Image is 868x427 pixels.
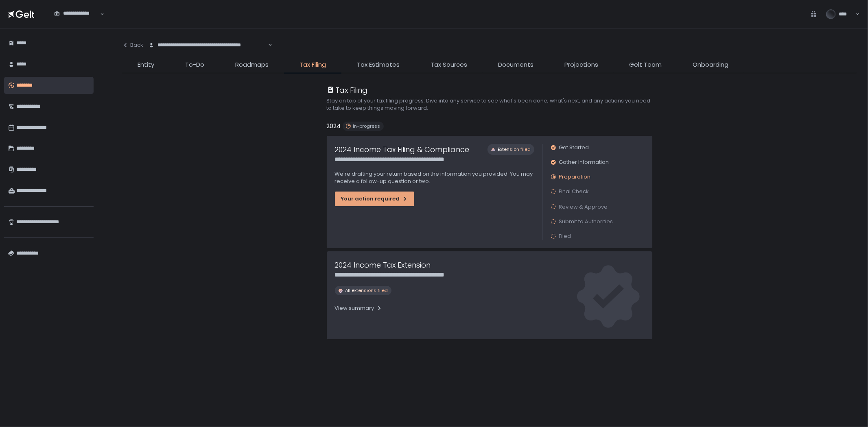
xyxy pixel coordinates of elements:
div: Search for option [49,5,106,22]
button: Your action required [335,192,414,206]
input: Search for option [54,17,99,25]
span: Roadmaps [235,60,269,70]
span: Review & Approve [559,203,608,211]
span: Extension filed [498,146,531,152]
button: Back [122,37,143,54]
span: Entity [138,60,154,70]
span: Documents [498,60,533,70]
span: Tax Sources [431,60,467,70]
button: View summary [335,302,383,315]
p: We're drafting your return based on the information you provided. You may receive a follow-up que... [335,170,534,185]
span: Filed [559,233,571,240]
span: All extensions filed [345,288,388,294]
span: Onboarding [693,60,728,70]
span: To-Do [185,60,204,70]
h2: Stay on top of your tax filing progress. Dive into any service to see what's been done, what's ne... [327,97,652,112]
span: Projections [564,60,598,70]
span: Final Check [559,188,589,195]
span: Gelt Team [629,60,662,70]
input: Search for option [267,41,267,49]
div: Search for option [143,37,272,54]
span: Tax Filing [300,60,326,70]
span: Submit to Authorities [559,218,613,225]
span: Gather Information [559,159,609,166]
div: View summary [335,305,383,312]
h2: 2024 [327,122,341,131]
span: In-progress [353,123,380,129]
h1: 2024 Income Tax Filing & Compliance [335,144,470,155]
span: Tax Estimates [357,60,400,70]
div: Back [122,41,143,49]
h1: 2024 Income Tax Extension [335,259,431,270]
div: Your action required [341,195,408,203]
div: Tax Filing [327,85,368,96]
span: Preparation [559,173,591,181]
span: Get Started [559,144,589,151]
